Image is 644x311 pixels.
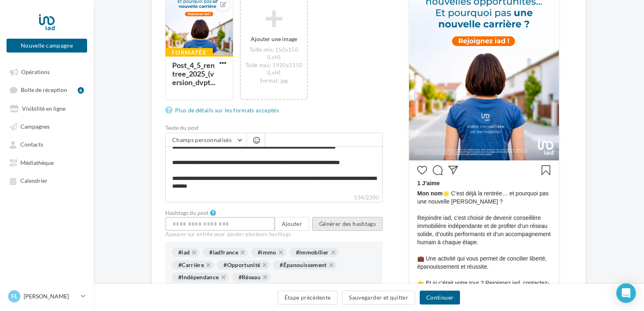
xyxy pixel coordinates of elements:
[5,101,89,116] a: Visibilité en ligne
[172,248,199,257] div: #iad
[616,283,636,303] div: Open Intercom Messenger
[278,291,338,304] button: Étape précédente
[166,133,247,147] button: Champs personnalisés
[78,87,84,94] div: 6
[165,210,208,216] label: Hashtags du post
[433,165,442,175] svg: Commenter
[541,165,551,175] svg: Enregistrer
[165,48,213,57] div: Formatée
[172,273,229,282] div: #Indépendance
[7,39,87,53] button: Nouvelle campagne
[312,217,383,231] button: Générer des hashtags
[5,173,89,188] a: Calendrier
[172,261,214,269] div: #Carrière
[11,292,18,300] span: FL
[5,82,89,97] a: Boîte de réception6
[417,165,427,175] svg: J’aime
[417,189,551,295] span: 🌟 C’est déjà la rentrée… et pourquoi pas une nouvelle [PERSON_NAME] ? Rejoindre iad, c’est choisi...
[342,291,415,304] button: Sauvegarder et quitter
[165,193,383,202] label: 534/2200
[420,291,460,304] button: Continuer
[5,137,89,151] a: Contacts
[275,217,309,231] button: Ajouter
[20,141,43,148] span: Contacts
[5,155,89,170] a: Médiathèque
[448,165,458,175] svg: Partager la publication
[21,87,67,94] span: Boîte de réception
[165,105,282,115] a: Plus de détails sur les formats acceptés
[22,105,66,112] span: Visibilité en ligne
[21,68,50,75] span: Opérations
[172,136,232,143] span: Champs personnalisés
[172,61,215,87] div: Post_4_5_rentree_2025_(version_dvpt...
[5,119,89,134] a: Campagnes
[20,177,48,184] span: Calendrier
[20,159,54,166] span: Médiathèque
[232,273,270,282] div: #Réseau
[24,292,78,300] p: [PERSON_NAME]
[203,248,248,257] div: #iadfrance
[7,289,87,304] a: FL [PERSON_NAME]
[20,123,50,130] span: Campagnes
[417,190,442,197] span: Mon nom
[273,261,336,269] div: #Épanouissement
[217,261,270,269] div: #Opportunité
[165,125,383,131] label: Texte du post
[165,231,383,238] div: Appuyer sur entrée pour ajouter plusieurs hashtags
[289,248,339,257] div: #immobilier
[5,64,89,79] a: Opérations
[251,248,286,257] div: #immo
[417,179,551,189] div: 1 J’aime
